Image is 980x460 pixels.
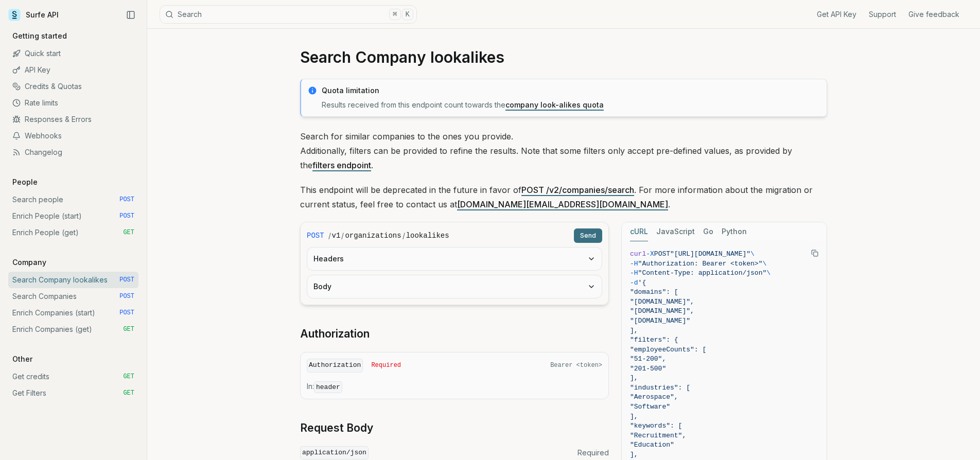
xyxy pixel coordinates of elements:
[8,128,138,144] a: Webhooks
[630,222,648,241] button: cURL
[703,222,713,241] button: Go
[119,292,134,300] span: POST
[160,5,417,24] button: Search⌘K
[630,374,638,382] span: ],
[630,269,638,277] span: -H
[766,269,771,277] span: \
[8,208,138,224] a: Enrich People (start) POST
[630,346,706,353] span: "employeeCounts": [
[123,7,138,23] button: Collapse Sidebar
[505,100,604,109] a: company look-alikes quota
[630,413,638,420] span: ],
[314,381,342,393] code: header
[8,31,71,41] p: Getting started
[630,422,682,430] span: "keywords": [
[322,85,820,96] p: Quota limitation
[630,279,638,287] span: -d
[638,269,767,277] span: "Content-Type: application/json"
[8,305,138,321] a: Enrich Companies (start) POST
[119,212,134,220] span: POST
[8,7,59,23] a: Surfe API
[8,385,138,401] a: Get Filters GET
[8,45,138,62] a: Quick start
[630,336,678,344] span: "filters": {
[630,355,666,363] span: "51-200",
[630,250,646,258] span: curl
[312,160,371,170] a: filters endpoint
[8,257,50,268] p: Company
[638,279,646,287] span: '{
[8,191,138,208] a: Search people POST
[521,185,634,195] a: POST /v2/companies/search
[8,354,37,364] p: Other
[328,231,331,241] span: /
[630,307,694,315] span: "[DOMAIN_NAME]",
[402,231,405,241] span: /
[457,199,668,209] a: [DOMAIN_NAME][EMAIL_ADDRESS][DOMAIN_NAME]
[406,231,449,241] code: lookalikes
[307,231,324,241] span: POST
[307,275,602,298] button: Body
[630,288,678,296] span: "domains": [
[8,111,138,128] a: Responses & Errors
[119,276,134,284] span: POST
[638,260,763,268] span: "Authorization: Bearer <token>"
[654,250,670,258] span: POST
[762,260,766,268] span: \
[670,250,750,258] span: "[URL][DOMAIN_NAME]"
[630,317,690,325] span: "[DOMAIN_NAME]"
[630,432,686,439] span: "Recruitment",
[123,228,134,237] span: GET
[300,48,827,66] h1: Search Company lookalikes
[8,321,138,338] a: Enrich Companies (get) GET
[307,359,363,373] code: Authorization
[869,9,896,20] a: Support
[300,421,373,435] a: Request Body
[123,373,134,381] span: GET
[389,9,400,20] kbd: ⌘
[119,309,134,317] span: POST
[300,183,827,211] p: This endpoint will be deprecated in the future in favor of . For more information about the migra...
[307,247,602,270] button: Headers
[630,298,694,306] span: "[DOMAIN_NAME]",
[630,451,638,458] span: ],
[322,100,820,110] p: Results received from this endpoint count towards the
[8,144,138,161] a: Changelog
[630,327,638,334] span: ],
[402,9,413,20] kbd: K
[750,250,755,258] span: \
[307,381,602,393] p: In:
[807,245,822,261] button: Copy Text
[630,384,690,392] span: "industries": [
[722,222,747,241] button: Python
[8,224,138,241] a: Enrich People (get) GET
[8,62,138,78] a: API Key
[300,327,370,341] a: Authorization
[300,129,827,172] p: Search for similar companies to the ones you provide. Additionally, filters can be provided to re...
[550,361,602,369] span: Bearer <token>
[345,231,401,241] code: organizations
[817,9,856,20] a: Get API Key
[8,177,42,187] p: People
[371,361,401,369] span: Required
[574,228,602,243] button: Send
[646,250,654,258] span: -X
[8,272,138,288] a: Search Company lookalikes POST
[630,365,666,373] span: "201-500"
[630,441,674,449] span: "Education"
[123,389,134,397] span: GET
[341,231,344,241] span: /
[577,448,609,458] span: Required
[630,260,638,268] span: -H
[8,368,138,385] a: Get credits GET
[8,288,138,305] a: Search Companies POST
[908,9,959,20] a: Give feedback
[300,446,369,460] code: application/json
[123,325,134,333] span: GET
[630,403,670,411] span: "Software"
[332,231,341,241] code: v1
[119,196,134,204] span: POST
[630,393,678,401] span: "Aerospace",
[8,95,138,111] a: Rate limits
[8,78,138,95] a: Credits & Quotas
